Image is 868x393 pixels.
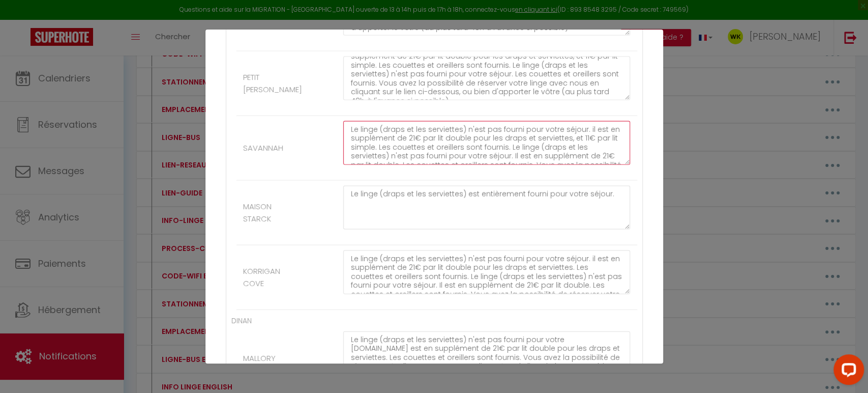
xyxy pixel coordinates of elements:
[243,142,283,154] label: SAVANNAH
[243,265,296,289] label: KORRIGAN COVE
[243,352,276,364] label: MALLORY
[825,350,868,393] iframe: LiveChat chat widget
[243,71,302,95] label: PETIT [PERSON_NAME]
[231,315,252,326] label: DINAN
[243,201,296,224] label: MAISON STARCK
